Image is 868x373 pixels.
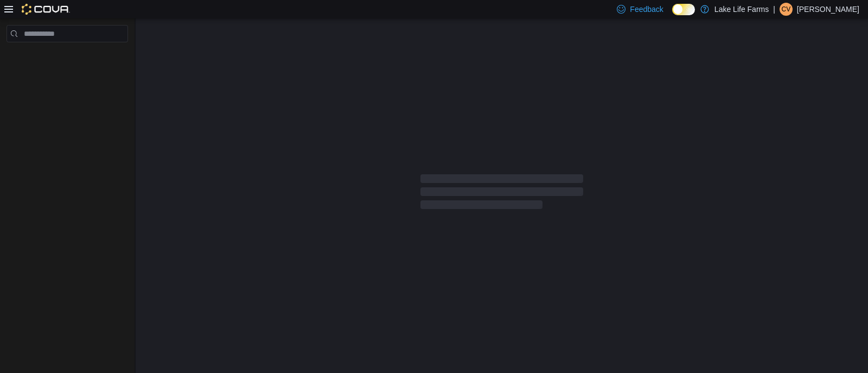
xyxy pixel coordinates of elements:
span: Loading [420,176,583,211]
img: Cova [22,4,70,15]
nav: Complex example [7,45,128,71]
p: Lake Life Farms [714,3,769,16]
p: | [773,3,775,16]
div: carrie vanwormer [780,3,793,16]
span: Feedback [630,4,663,15]
span: cv [782,3,791,16]
p: [PERSON_NAME] [797,3,859,16]
input: Dark Mode [672,4,695,15]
